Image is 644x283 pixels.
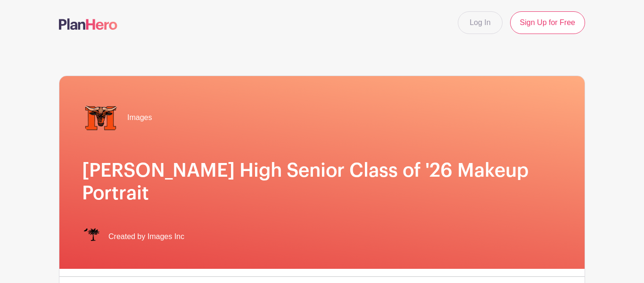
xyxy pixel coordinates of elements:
[458,11,502,34] a: Log In
[108,231,184,242] span: Created by Images Inc
[82,227,101,246] img: IMAGES%20logo%20transparenT%20PNG%20s.png
[59,18,117,30] img: logo-507f7623f17ff9eddc593b1ce0a138ce2505c220e1c5a4e2b4648c50719b7d32.svg
[510,11,585,34] a: Sign Up for Free
[82,159,562,205] h1: [PERSON_NAME] High Senior Class of '26 Makeup Portrait
[127,112,152,123] span: Images
[82,99,120,137] img: mauldin%20transp..png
